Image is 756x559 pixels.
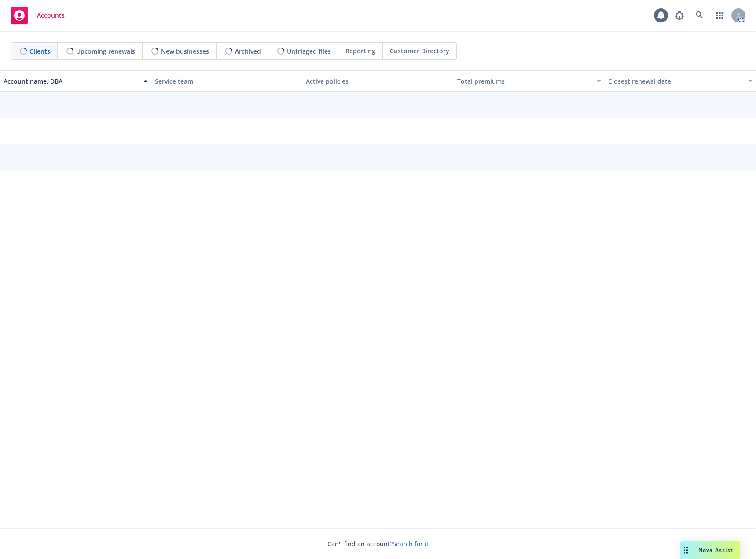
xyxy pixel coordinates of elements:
a: Report a Bug [671,7,688,24]
div: Drag to move [680,541,691,559]
span: New businesses [161,47,209,56]
span: Nova Assist [698,546,733,554]
div: Active policies [306,77,450,86]
a: Switch app [711,7,729,24]
span: Can't find an account? [327,539,429,548]
div: Account name, DBA [4,77,138,86]
div: Total premiums [457,77,592,86]
button: Service team [151,70,303,92]
button: Nova Assist [680,541,740,559]
span: Upcoming renewals [76,47,135,56]
button: Active policies [302,70,454,92]
span: Clients [29,47,50,56]
span: Accounts [37,12,65,19]
span: Untriaged files [287,47,331,56]
button: Closest renewal date [605,70,756,92]
span: Customer Directory [390,46,449,55]
a: Search [691,7,708,24]
span: Reporting [345,46,375,55]
button: Total premiums [454,70,605,92]
a: Accounts [7,3,68,28]
div: Closest renewal date [608,77,743,86]
span: Archived [235,47,261,56]
div: Service team [155,77,299,86]
a: Search for it [393,540,429,548]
